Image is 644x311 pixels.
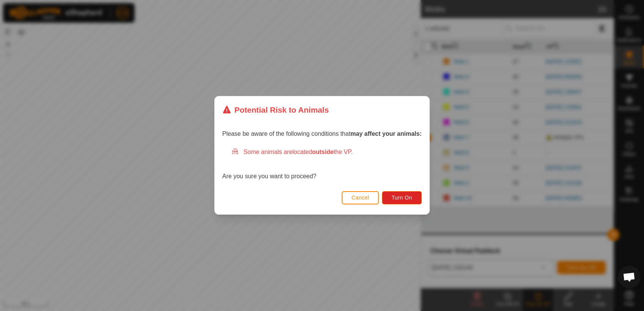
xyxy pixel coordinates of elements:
span: Cancel [352,195,369,201]
span: located the VP. [292,149,353,155]
a: Open chat [618,265,641,288]
div: Some animals are [231,148,422,157]
strong: outside [312,149,334,155]
strong: may affect your animals: [350,131,422,137]
button: Turn On [382,191,422,204]
span: Please be aware of the following conditions that [222,131,422,137]
button: Cancel [342,191,379,204]
div: Potential Risk to Animals [222,104,329,116]
div: Are you sure you want to proceed? [222,148,422,181]
span: Turn On [392,195,412,201]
